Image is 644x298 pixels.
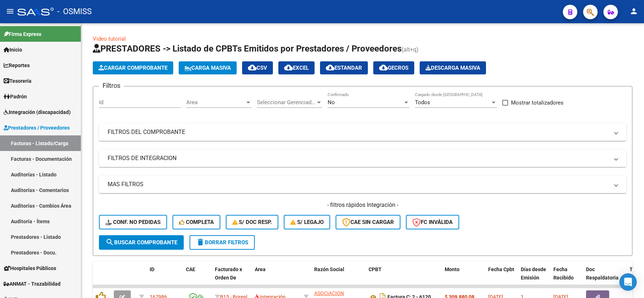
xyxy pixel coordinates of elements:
[518,262,550,294] datatable-header-cell: Días desde Emisión
[314,266,344,272] span: Razón Social
[485,262,518,294] datatable-header-cell: Fecha Cpbt
[179,61,237,74] button: Carga Masiva
[4,77,32,85] span: Tesorería
[4,30,41,38] span: Firma Express
[105,239,177,246] span: Buscar Comprobante
[445,266,460,272] span: Monto
[57,4,92,20] span: - OSMISS
[415,99,430,106] span: Todos
[328,99,335,106] span: No
[369,266,382,272] span: CPBT
[373,61,414,74] button: Gecros
[108,154,609,162] mat-panel-title: FILTROS DE INTEGRACION
[586,266,619,281] span: Doc Respaldatoria
[366,262,442,294] datatable-header-cell: CPBT
[105,238,114,246] mat-icon: search
[252,262,301,294] datatable-header-cell: Area
[232,219,272,225] span: S/ Doc Resp.
[93,36,126,42] a: Video tutorial
[4,61,30,69] span: Reportes
[488,266,514,272] span: Fecha Cpbt
[402,46,419,53] span: (alt+q)
[99,123,626,141] mat-expansion-panel-header: FILTROS DEL COMPROBANTE
[215,266,242,281] span: Facturado x Orden De
[150,266,154,272] span: ID
[108,128,609,136] mat-panel-title: FILTROS DEL COMPROBANTE
[278,61,315,74] button: EXCEL
[99,176,626,193] mat-expansion-panel-header: MAS FILTROS
[212,262,252,294] datatable-header-cell: Facturado x Orden De
[320,61,368,74] button: Estandar
[4,280,61,288] span: ANMAT - Trazabilidad
[196,239,248,246] span: Borrar Filtros
[179,219,214,225] span: Completa
[583,262,627,294] datatable-header-cell: Doc Respaldatoria
[420,61,486,74] app-download-masive: Descarga masiva de comprobantes (adjuntos)
[619,273,637,291] div: Open Intercom Messenger
[242,61,273,74] button: CSV
[147,262,183,294] datatable-header-cell: ID
[105,219,161,225] span: Conf. no pedidas
[183,262,212,294] datatable-header-cell: CAE
[511,98,564,107] span: Mostrar totalizadores
[6,7,14,16] mat-icon: menu
[425,65,480,71] span: Descarga Masiva
[99,201,626,209] h4: - filtros rápidos Integración -
[379,65,408,71] span: Gecros
[379,63,388,72] mat-icon: cloud_download
[4,124,70,132] span: Prestadores / Proveedores
[290,219,324,225] span: S/ legajo
[255,266,266,272] span: Area
[442,262,485,294] datatable-header-cell: Monto
[184,65,231,71] span: Carga Masiva
[412,219,453,225] span: FC Inválida
[284,63,293,72] mat-icon: cloud_download
[326,65,362,71] span: Estandar
[521,266,546,281] span: Días desde Emisión
[326,63,335,72] mat-icon: cloud_download
[93,61,173,74] button: Cargar Comprobante
[99,215,167,229] button: Conf. no pedidas
[186,266,195,272] span: CAE
[99,81,124,91] h3: Filtros
[311,262,366,294] datatable-header-cell: Razón Social
[99,235,184,250] button: Buscar Comprobante
[342,219,394,225] span: CAE SIN CARGAR
[553,266,574,281] span: Fecha Recibido
[248,65,267,71] span: CSV
[93,44,402,54] span: PRESTADORES -> Listado de CPBTs Emitidos por Prestadores / Proveedores
[630,7,638,16] mat-icon: person
[248,63,257,72] mat-icon: cloud_download
[190,235,255,250] button: Borrar Filtros
[173,215,220,229] button: Completa
[4,93,27,101] span: Padrón
[257,99,316,106] span: Seleccionar Gerenciador
[196,238,205,246] mat-icon: delete
[99,65,167,71] span: Cargar Comprobante
[226,215,279,229] button: S/ Doc Resp.
[4,108,71,116] span: Integración (discapacidad)
[420,61,486,74] button: Descarga Masiva
[284,215,330,229] button: S/ legajo
[4,264,56,272] span: Hospitales Públicos
[108,180,609,188] mat-panel-title: MAS FILTROS
[4,46,22,54] span: Inicio
[99,150,626,167] mat-expansion-panel-header: FILTROS DE INTEGRACION
[186,99,245,106] span: Area
[406,215,459,229] button: FC Inválida
[336,215,400,229] button: CAE SIN CARGAR
[284,65,309,71] span: EXCEL
[550,262,583,294] datatable-header-cell: Fecha Recibido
